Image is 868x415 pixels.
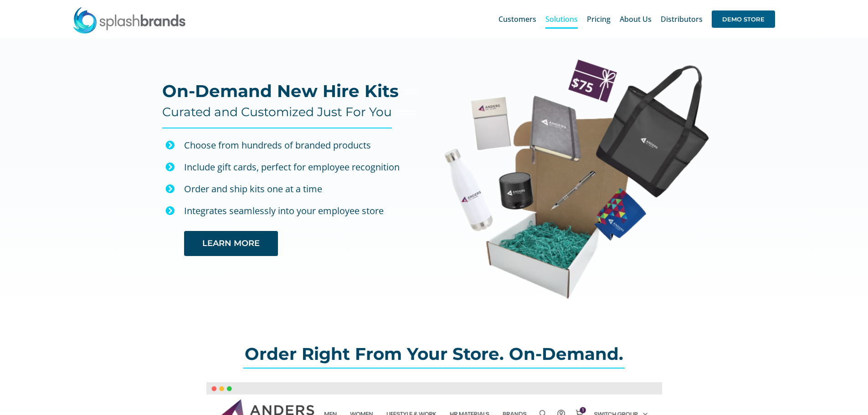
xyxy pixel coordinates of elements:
[184,231,278,256] a: LEARN MORE
[245,343,623,364] span: Order Right From Your Store. On-Demand.
[162,82,399,100] h2: On-Demand New Hire Kits
[184,159,418,175] div: Include gift cards, perfect for employee recognition
[661,5,703,34] a: Distributors
[661,15,703,23] span: Distributors
[498,5,536,34] a: Customers
[587,15,611,23] span: Pricing
[587,5,611,34] a: Pricing
[712,10,775,28] span: DEMO STORE
[184,181,418,197] p: Order and ship kits one at a time
[620,15,652,23] span: About Us
[202,239,260,248] span: LEARN MORE
[162,105,392,119] h4: Curated and Customized Just For You
[712,5,775,34] a: DEMO STORE
[184,138,418,153] div: Choose from hundreds of branded products
[498,15,536,23] span: Customers
[498,5,775,34] nav: Main Menu
[184,203,418,219] p: Integrates seamlessly into your employee store
[545,15,578,23] span: Solutions
[444,58,709,299] img: Anders New Hire Kit Web Image-01
[72,6,186,34] img: SplashBrands.com Logo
